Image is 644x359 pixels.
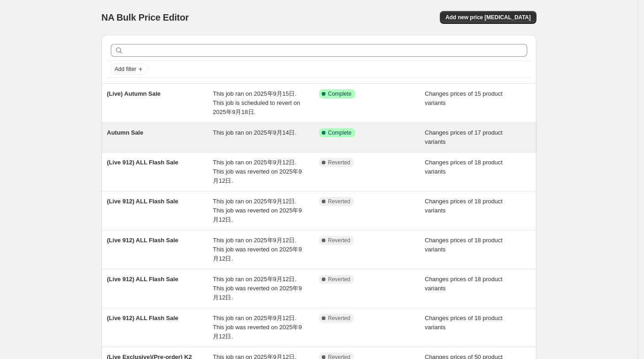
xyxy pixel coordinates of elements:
span: Reverted [328,276,351,283]
span: Reverted [328,198,351,205]
span: (Live 912) ALL Flash Sale [107,237,179,244]
span: Changes prices of 18 product variants [425,276,503,292]
span: Complete [328,90,352,98]
span: This job ran on 2025年9月12日. This job was reverted on 2025年9月12日. [213,159,302,184]
span: This job ran on 2025年9月12日. This job was reverted on 2025年9月12日. [213,237,302,262]
span: (Live 912) ALL Flash Sale [107,198,179,205]
span: NA Bulk Price Editor [102,12,189,22]
span: Complete [328,129,352,136]
span: Changes prices of 18 product variants [425,315,503,331]
span: This job ran on 2025年9月14日. [213,129,297,136]
span: Add filter [115,65,136,73]
span: Reverted [328,315,351,322]
span: Autumn Sale [107,129,143,136]
span: Reverted [328,159,351,166]
span: This job ran on 2025年9月12日. This job was reverted on 2025年9月12日. [213,198,302,223]
span: Changes prices of 18 product variants [425,159,503,175]
span: This job ran on 2025年9月12日. This job was reverted on 2025年9月12日. [213,276,302,301]
span: This job ran on 2025年9月15日. This job is scheduled to revert on 2025年9月18日. [213,90,300,115]
span: (Live 912) ALL Flash Sale [107,159,179,166]
button: Add filter [111,64,147,75]
span: (Live 912) ALL Flash Sale [107,315,179,321]
button: Add new price [MEDICAL_DATA] [440,11,536,24]
span: Add new price [MEDICAL_DATA] [445,14,530,21]
span: Reverted [328,237,351,244]
span: Changes prices of 18 product variants [425,198,503,214]
span: (Live) Autumn Sale [107,90,161,97]
span: Changes prices of 18 product variants [425,237,503,253]
span: This job ran on 2025年9月12日. This job was reverted on 2025年9月12日. [213,315,302,340]
span: Changes prices of 15 product variants [425,90,503,106]
span: (Live 912) ALL Flash Sale [107,276,179,283]
span: Changes prices of 17 product variants [425,129,503,145]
